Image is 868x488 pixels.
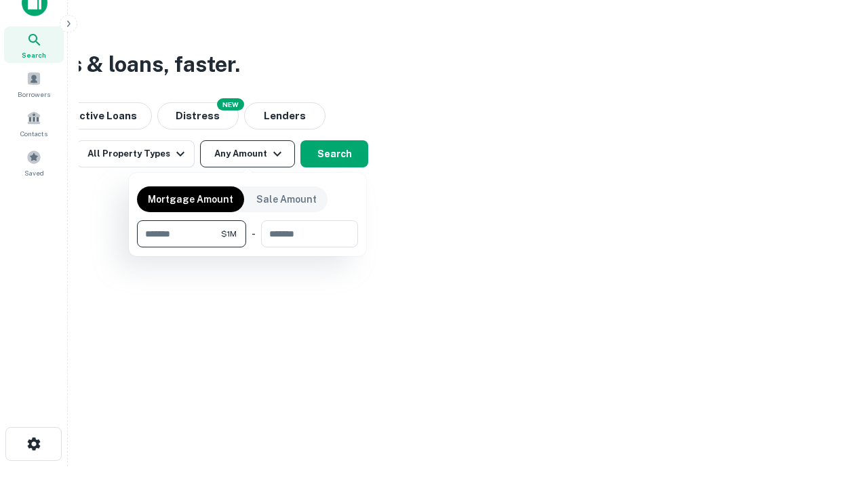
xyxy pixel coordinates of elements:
iframe: Chat Widget [800,380,868,445]
p: Mortgage Amount [148,192,233,207]
div: - [252,220,256,247]
span: $1M [221,228,237,240]
p: Sale Amount [256,192,317,207]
